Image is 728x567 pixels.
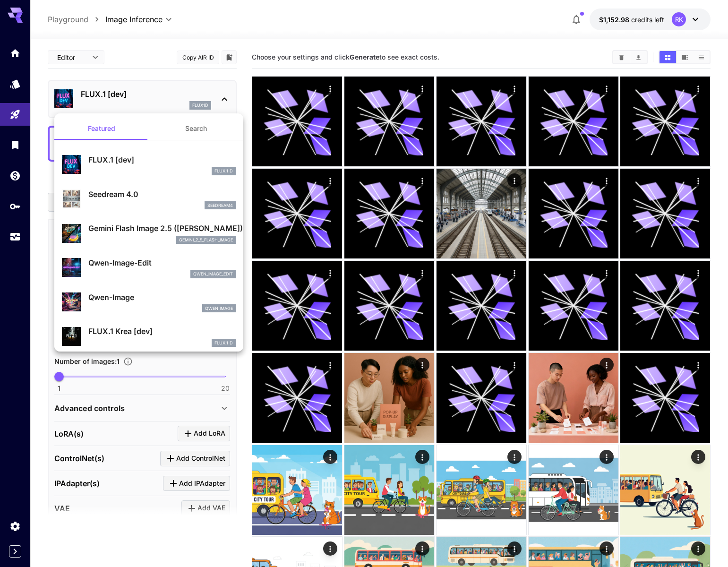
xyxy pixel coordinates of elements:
p: FLUX.1 D [214,340,233,346]
p: Qwen-Image [88,292,236,303]
div: FLUX.1 Krea [dev]FLUX.1 D [62,322,236,351]
p: gemini_2_5_flash_image [179,237,233,243]
p: Gemini Flash Image 2.5 ([PERSON_NAME]) [88,223,236,234]
div: Qwen-Image-Editqwen_image_edit [62,253,236,282]
div: FLUX.1 [dev]FLUX.1 D [62,150,236,179]
p: FLUX.1 Krea [dev] [88,326,236,337]
div: Qwen-ImageQwen Image [62,288,236,317]
div: Gemini Flash Image 2.5 ([PERSON_NAME])gemini_2_5_flash_image [62,219,236,248]
p: Seedream 4.0 [88,189,236,200]
p: FLUX.1 [dev] [88,154,236,165]
p: FLUX.1 D [214,168,233,174]
p: qwen_image_edit [193,271,233,277]
p: Qwen Image [205,305,233,312]
div: Seedream 4.0seedream4 [62,185,236,214]
p: seedream4 [207,202,233,209]
button: Search [149,117,243,140]
p: Qwen-Image-Edit [88,257,236,268]
button: Featured [54,117,149,140]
